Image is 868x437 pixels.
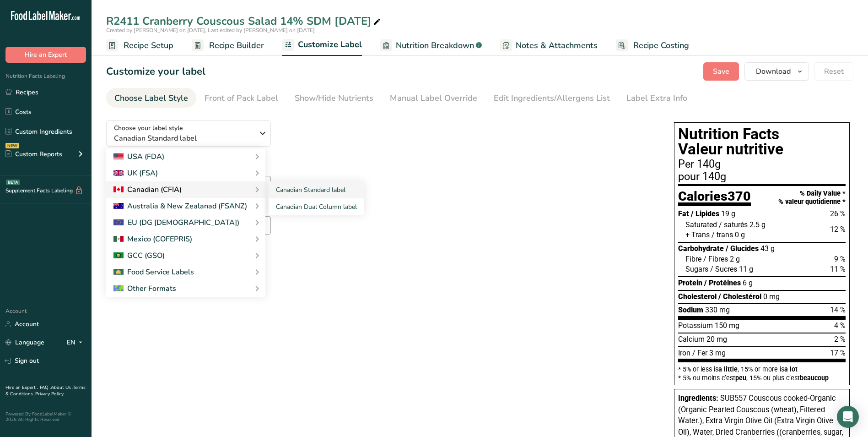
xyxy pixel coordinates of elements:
span: / Lipides [691,209,719,218]
div: EN [67,337,86,348]
span: 19 g [721,209,735,218]
div: Canadian (CFIA) [113,184,182,195]
span: / Sucres [710,265,737,273]
span: Nutrition Breakdown [396,39,474,52]
button: Download [744,62,809,81]
div: UK (FSA) [113,168,158,179]
span: / Fibres [703,255,728,263]
a: Recipe Costing [616,35,689,56]
span: Potassium [678,321,713,330]
span: 2 % [834,335,846,344]
div: Choose Label Style [114,92,188,104]
span: / Cholestérol [718,292,761,301]
a: Nutrition Breakdown [380,35,482,56]
span: Sodium [678,306,703,314]
span: Fat [678,209,689,218]
span: 20 mg [706,335,727,344]
a: About Us . [51,384,73,391]
span: Protein [678,279,702,287]
span: Ingredients: [678,394,718,403]
span: 26 % [830,209,846,218]
h1: Nutrition Facts Valeur nutritive [678,126,846,157]
span: Saturated [685,220,717,229]
span: Save [713,66,729,77]
span: 17 % [830,349,846,357]
h1: Customize your label [106,64,205,79]
div: BETA [6,180,20,185]
span: 9 % [834,255,846,263]
span: a little [718,366,738,373]
span: 0 mg [763,292,780,301]
span: Recipe Costing [633,39,689,52]
div: Other Formats [113,283,176,294]
a: Recipe Setup [106,35,173,56]
div: pour 140g [678,171,846,182]
a: Canadian Standard label [269,181,364,198]
div: Food Service Labels [113,267,194,278]
span: a lot [784,366,798,373]
div: NEW [5,143,19,148]
span: 370 [728,188,751,204]
span: / Fer [692,349,707,357]
a: Language [5,334,44,350]
span: Cholesterol [678,292,717,301]
div: * 5% ou moins c’est , 15% ou plus c’est [678,375,846,381]
span: Recipe Builder [209,39,264,52]
span: 0 g [735,230,745,239]
div: Open Intercom Messenger [837,406,859,428]
button: Hire an Expert [5,47,86,63]
span: Notes & Attachments [516,39,598,52]
span: 150 mg [715,321,739,330]
a: Terms & Conditions . [5,384,86,397]
span: / Glucides [726,244,759,253]
div: Powered By FoodLabelMaker © 2025 All Rights Reserved [5,411,86,422]
div: Mexico (COFEPRIS) [113,234,192,245]
span: Created by [PERSON_NAME] on [DATE], Last edited by [PERSON_NAME] on [DATE] [106,27,315,34]
a: Hire an Expert . [5,384,38,391]
span: Reset [824,66,844,77]
span: 12 % [830,225,846,234]
span: 11 g [739,265,753,273]
div: Australia & New Zealanad (FSANZ) [113,201,247,212]
span: / saturés [719,220,748,229]
label: Suggested Serving Size (French) [106,202,656,213]
span: 11 % [830,265,846,273]
div: Manual Label Override [390,92,477,104]
span: beaucoup [800,374,829,382]
div: GCC (GSO) [113,250,165,261]
a: Canadian Dual Column label [269,198,364,215]
span: 43 g [760,244,775,253]
div: Calories [678,190,751,207]
a: FAQ . [40,384,51,391]
span: Recipe Setup [124,39,173,52]
img: 2Q== [113,252,124,259]
div: % Daily Value * % valeur quotidienne * [778,190,846,206]
div: Label Extra Info [626,92,687,104]
span: 2 g [730,255,740,263]
a: Recipe Builder [192,35,264,56]
span: peu [735,374,746,382]
span: Download [756,66,791,77]
span: Choose your label style [114,123,183,133]
div: Per 140g [678,159,846,170]
span: Sugars [685,265,708,273]
span: Customize Label [298,38,362,51]
span: 4 % [834,321,846,330]
div: USA (FDA) [113,151,164,162]
div: Show/Hide Nutrients [295,92,373,104]
span: Calcium [678,335,705,344]
a: Customize Label [282,34,362,56]
button: Save [703,62,739,81]
a: Privacy Policy [35,391,64,397]
section: * 5% or less is , 15% or more is [678,362,846,381]
div: Edit Ingredients/Allergens List [494,92,610,104]
button: Reset [814,62,853,81]
span: / Protéines [704,279,741,287]
span: 330 mg [705,306,730,314]
span: Iron [678,349,690,357]
div: Custom Reports [5,149,62,159]
span: 6 g [743,279,753,287]
button: Choose your label style Canadian Standard label [106,120,271,147]
span: Canadian Standard label [114,133,253,144]
div: EU (DG [DEMOGRAPHIC_DATA]) [113,217,239,228]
